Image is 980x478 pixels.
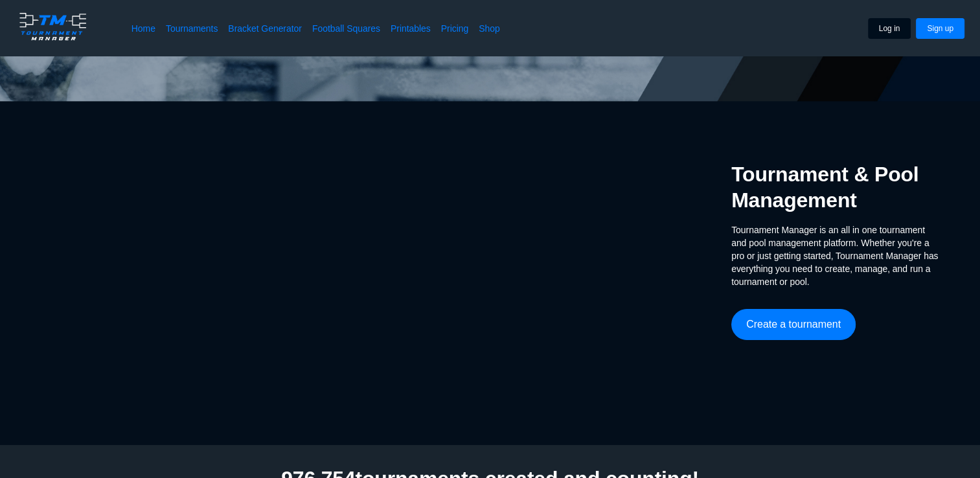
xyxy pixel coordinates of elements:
img: logo.ffa97a18e3bf2c7d.png [16,10,90,43]
a: Bracket Generator [228,22,302,35]
a: Tournaments [166,22,218,35]
a: Shop [479,22,500,35]
a: Printables [391,22,431,35]
button: Log in [868,18,911,39]
h2: Tournament & Pool Management [731,161,939,213]
a: Pricing [441,22,468,35]
a: Football Squares [312,22,380,35]
a: Home [131,22,155,35]
button: Create a tournament [731,309,856,340]
button: Sign up [916,18,964,39]
span: Tournament Manager is an all in one tournament and pool management platform. Whether you're a pro... [731,223,939,288]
